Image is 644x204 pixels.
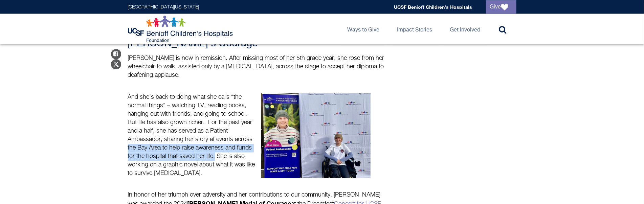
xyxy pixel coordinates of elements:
[392,14,438,44] a: Impact Stories
[128,54,388,80] p: [PERSON_NAME] is now in remission. After missing most of her 5th grade year, she rose from her wh...
[261,93,371,178] img: Elena as Patient Ambassador
[486,0,516,14] a: Give
[445,14,486,44] a: Get Involved
[128,16,235,43] img: Logo for UCSF Benioff Children's Hospitals Foundation
[128,93,255,178] p: And she’s back to doing what she calls “the normal things” – watching TV, reading books, hanging ...
[394,4,472,10] a: UCSF Benioff Children's Hospitals
[128,5,199,9] a: [GEOGRAPHIC_DATA][US_STATE]
[342,14,385,44] a: Ways to Give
